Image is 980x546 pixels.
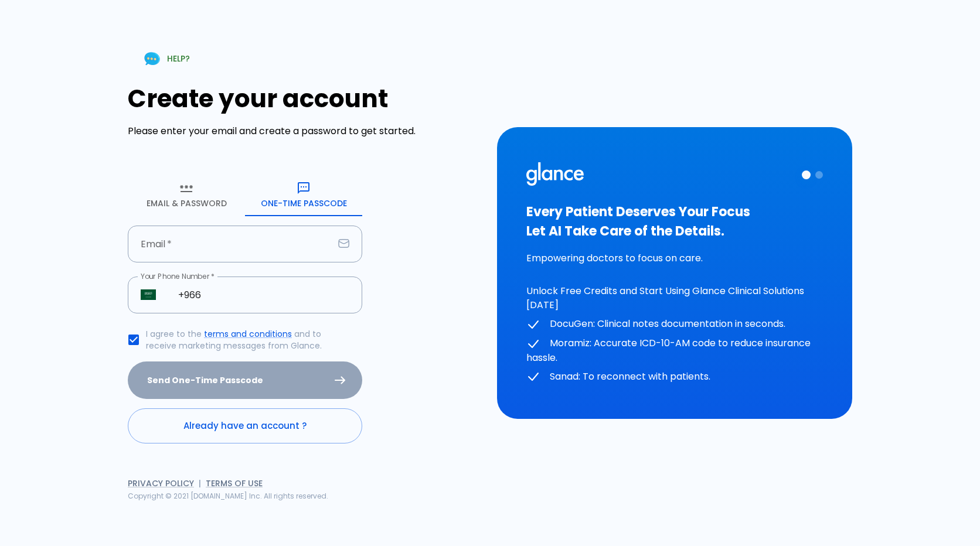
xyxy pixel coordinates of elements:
a: Already have an account ? [128,408,362,443]
input: your.email@example.com [128,226,334,262]
a: Terms of Use [206,477,263,489]
a: Privacy Policy [128,477,194,489]
span: Copyright © 2021 [DOMAIN_NAME] Inc. All rights reserved. [128,491,328,501]
p: Empowering doctors to focus on care. [526,251,823,265]
h1: Create your account [128,84,483,113]
p: Unlock Free Credits and Start Using Glance Clinical Solutions [DATE] [526,284,823,312]
label: Your Phone Number [141,271,215,281]
img: Saudi Arabia [141,289,156,300]
a: terms and conditions [204,328,292,340]
h3: Every Patient Deserves Your Focus Let AI Take Care of the Details. [526,202,823,241]
img: Chat Support [142,49,162,69]
button: Select country [136,282,161,307]
p: Moramiz: Accurate ICD-10-AM code to reduce insurance hassle. [526,336,823,365]
button: One-Time Passcode [245,174,362,216]
p: DocuGen: Clinical notes documentation in seconds. [526,317,823,332]
p: Please enter your email and create a password to get started. [128,124,483,138]
button: Email & Password [128,174,245,216]
p: I agree to the and to receive marketing messages from Glance. [146,328,353,352]
span: | [199,477,201,489]
p: Sanad: To reconnect with patients. [526,370,823,384]
a: HELP? [128,44,204,74]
